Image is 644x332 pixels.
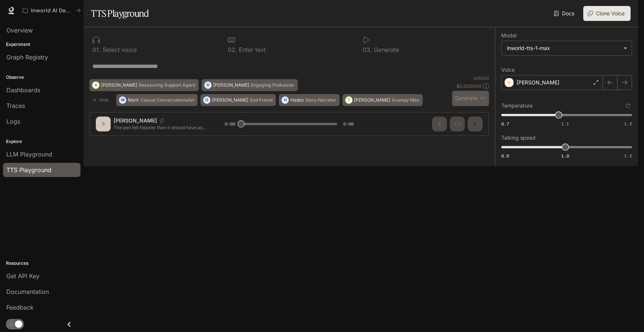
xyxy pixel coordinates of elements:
button: Hide [89,94,113,106]
button: Reset to default [624,102,632,110]
p: Grumpy Man [392,98,419,102]
div: inworld-tts-1-max [507,44,620,52]
div: A [92,79,99,91]
p: 0 1 . [92,47,101,53]
p: Engaging Podcaster [251,83,294,87]
span: 1.5 [624,153,632,159]
button: A[PERSON_NAME]Reassuring Support Agent [89,79,199,91]
p: [PERSON_NAME] [354,98,390,102]
p: Talking speed [501,135,536,140]
div: T [345,94,352,106]
button: All workspaces [19,3,84,18]
p: Sad Friend [250,98,272,102]
p: Hades [290,98,304,102]
button: MMarkCasual Conversationalist [116,94,198,106]
p: 0 3 . [363,47,372,53]
p: $ 0.000000 [457,83,482,89]
p: Generate [372,47,399,53]
p: Reassuring Support Agent [139,83,195,87]
p: Inworld AI Demos [31,7,73,14]
span: 0.7 [501,121,509,127]
button: HHadesStory Narrator [279,94,340,106]
p: Temperature [501,103,533,108]
span: 1.1 [561,121,569,127]
h1: TTS Playground [91,6,149,21]
div: M [119,94,126,106]
button: D[PERSON_NAME]Engaging Podcaster [202,79,298,91]
button: T[PERSON_NAME]Grumpy Man [342,94,423,106]
div: inworld-tts-1-max [502,41,632,55]
span: 1.5 [624,121,632,127]
p: Mark [128,98,139,102]
span: 0.5 [501,153,509,159]
p: Story Narrator [305,98,336,102]
p: [PERSON_NAME] [213,83,249,87]
p: Enter text [237,47,266,53]
p: [PERSON_NAME] [212,98,248,102]
p: 0 2 . [228,47,237,53]
p: Model [501,33,517,38]
div: H [282,94,288,106]
a: Docs [552,6,577,21]
p: 0 / 1000 [474,75,489,81]
button: Clone Voice [583,6,631,21]
p: Casual Conversationalist [141,98,194,102]
p: [PERSON_NAME] [517,79,559,86]
div: O [203,94,210,106]
p: [PERSON_NAME] [101,83,137,87]
button: O[PERSON_NAME]Sad Friend [201,94,276,106]
p: Voice [501,67,515,72]
p: Select voice [101,47,137,53]
span: 1.0 [561,153,569,159]
div: D [205,79,211,91]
